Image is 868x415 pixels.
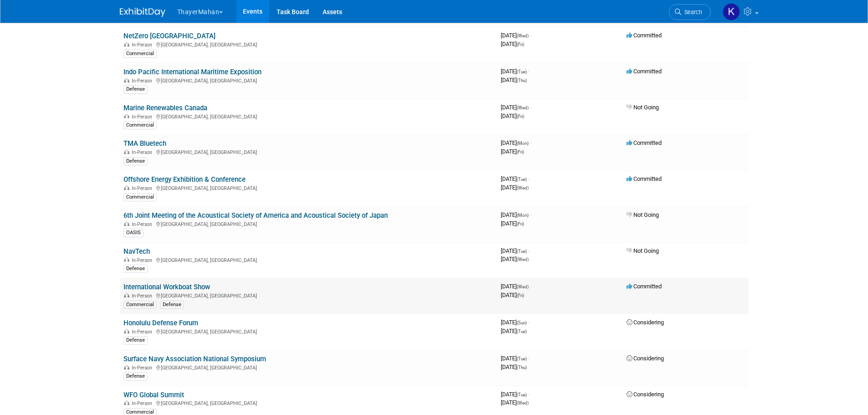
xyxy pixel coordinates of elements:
[501,77,527,83] span: [DATE]
[123,247,150,256] a: NavTech
[132,365,155,371] span: In-Person
[132,400,155,406] span: In-Person
[517,177,527,182] span: (Tue)
[501,139,531,146] span: [DATE]
[501,148,524,155] span: [DATE]
[124,400,129,405] img: In-Person Event
[132,42,155,48] span: In-Person
[123,157,148,165] div: Defense
[517,221,524,226] span: (Fri)
[669,4,711,20] a: Search
[123,148,493,155] div: [GEOGRAPHIC_DATA], [GEOGRAPHIC_DATA]
[530,211,531,218] span: -
[528,355,529,362] span: -
[120,8,165,17] img: ExhibitDay
[517,284,529,289] span: (Wed)
[530,283,531,290] span: -
[123,50,157,58] div: Commercial
[123,399,493,406] div: [GEOGRAPHIC_DATA], [GEOGRAPHIC_DATA]
[501,399,529,406] span: [DATE]
[124,149,129,154] img: In-Person Event
[132,257,155,263] span: In-Person
[132,221,155,227] span: In-Person
[517,185,529,190] span: (Wed)
[123,220,493,227] div: [GEOGRAPHIC_DATA], [GEOGRAPHIC_DATA]
[627,32,662,39] span: Committed
[517,149,524,154] span: (Fri)
[627,175,662,182] span: Committed
[132,329,155,335] span: In-Person
[517,257,529,262] span: (Wed)
[501,104,531,111] span: [DATE]
[123,265,148,273] div: Defense
[517,33,529,38] span: (Wed)
[123,139,166,148] a: TMA Bluetech
[501,391,529,398] span: [DATE]
[501,68,529,75] span: [DATE]
[123,68,262,76] a: Indo Pacific International Maritime Exposition
[123,113,493,120] div: [GEOGRAPHIC_DATA], [GEOGRAPHIC_DATA]
[123,121,157,129] div: Commercial
[124,365,129,369] img: In-Person Event
[501,292,524,298] span: [DATE]
[123,229,144,237] div: OASIS
[123,211,388,220] a: 6th Joint Meeting of the Acoustical Society of America and Acoustical Society of Japan
[124,78,129,82] img: In-Person Event
[501,41,524,47] span: [DATE]
[528,247,529,254] span: -
[517,293,524,298] span: (Fri)
[627,247,659,254] span: Not Going
[517,114,524,119] span: (Fri)
[160,301,184,309] div: Defense
[627,104,659,111] span: Not Going
[501,220,524,227] span: [DATE]
[123,319,198,327] a: Honolulu Defense Forum
[517,320,527,325] span: (Sun)
[517,365,527,370] span: (Thu)
[528,391,529,398] span: -
[123,85,148,93] div: Defense
[123,32,216,40] a: NetZero [GEOGRAPHIC_DATA]
[627,319,664,326] span: Considering
[530,139,531,146] span: -
[723,3,740,20] img: Kristin Maher
[501,319,529,326] span: [DATE]
[132,293,155,299] span: In-Person
[123,372,148,380] div: Defense
[517,42,524,47] span: (Fri)
[123,256,493,263] div: [GEOGRAPHIC_DATA], [GEOGRAPHIC_DATA]
[123,292,493,299] div: [GEOGRAPHIC_DATA], [GEOGRAPHIC_DATA]
[501,211,531,218] span: [DATE]
[627,391,664,398] span: Considering
[627,283,662,290] span: Committed
[501,355,529,362] span: [DATE]
[517,356,527,361] span: (Tue)
[501,328,527,334] span: [DATE]
[124,293,129,297] img: In-Person Event
[124,114,129,118] img: In-Person Event
[501,113,524,119] span: [DATE]
[517,213,529,218] span: (Mon)
[123,336,148,344] div: Defense
[123,391,184,399] a: WFO Global Summit
[132,78,155,84] span: In-Person
[681,9,702,15] span: Search
[530,32,531,39] span: -
[627,355,664,362] span: Considering
[123,283,210,291] a: International Workboat Show
[123,193,157,201] div: Commercial
[517,141,529,146] span: (Mon)
[501,283,531,290] span: [DATE]
[517,392,527,397] span: (Tue)
[517,69,527,74] span: (Tue)
[123,364,493,371] div: [GEOGRAPHIC_DATA], [GEOGRAPHIC_DATA]
[132,149,155,155] span: In-Person
[124,42,129,46] img: In-Person Event
[528,175,529,182] span: -
[124,221,129,226] img: In-Person Event
[123,104,207,112] a: Marine Renewables Canada
[124,329,129,333] img: In-Person Event
[123,301,157,309] div: Commercial
[528,319,529,326] span: -
[123,328,493,335] div: [GEOGRAPHIC_DATA], [GEOGRAPHIC_DATA]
